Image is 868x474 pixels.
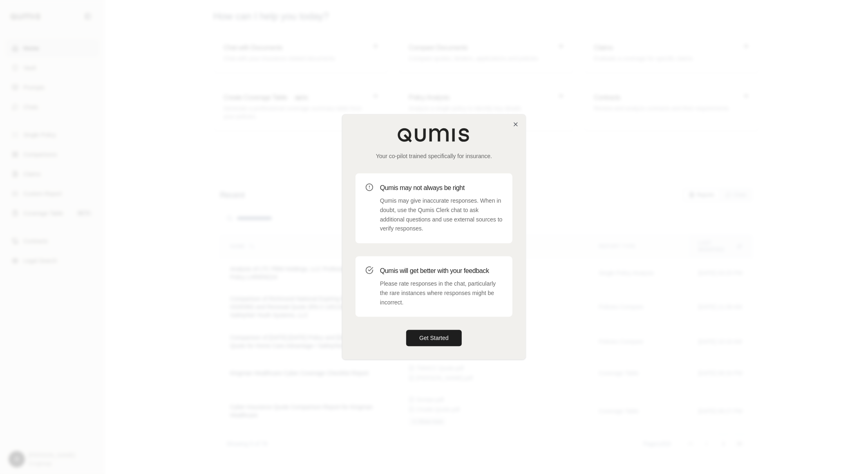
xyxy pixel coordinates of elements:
[397,127,471,142] img: Qumis Logo
[356,152,512,160] p: Your co-pilot trained specifically for insurance.
[380,266,503,276] h3: Qumis will get better with your feedback
[380,196,503,233] p: Qumis may give inaccurate responses. When in doubt, use the Qumis Clerk chat to ask additional qu...
[406,330,462,347] button: Get Started
[380,279,503,307] p: Please rate responses in the chat, particularly the rare instances where responses might be incor...
[380,183,503,193] h3: Qumis may not always be right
